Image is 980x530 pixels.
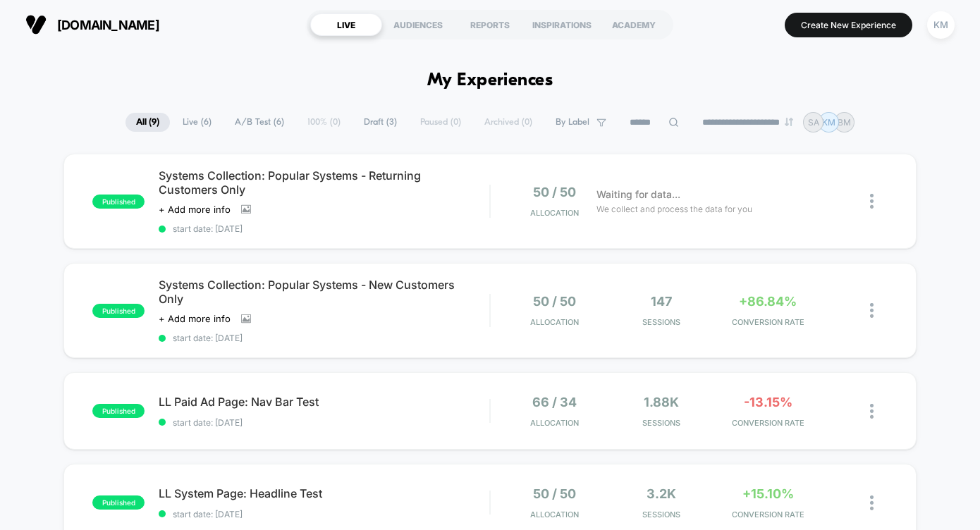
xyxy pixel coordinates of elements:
span: LL Paid Ad Page: Nav Bar Test [159,395,489,409]
img: close [870,303,874,318]
p: SA [808,117,819,128]
span: 50 / 50 [533,294,576,309]
div: LIVE [310,13,382,36]
div: KM [927,11,955,39]
span: Systems Collection: Popular Systems - New Customers Only [159,278,489,306]
span: Allocation [530,208,579,218]
span: Sessions [611,317,711,327]
span: published [92,404,145,418]
span: 66 / 34 [532,395,577,409]
button: [DOMAIN_NAME] [21,13,164,36]
span: start date: [DATE] [159,417,489,428]
span: CONVERSION RATE [718,317,818,327]
span: Allocation [530,418,579,428]
span: published [92,304,145,318]
img: close [870,404,874,419]
span: LL System Page: Headline Test [159,486,489,500]
span: Draft ( 3 ) [353,113,408,132]
button: Create New Experience [785,13,912,37]
span: start date: [DATE] [159,333,489,343]
span: start date: [DATE] [159,223,489,234]
span: Sessions [611,510,711,519]
img: end [785,118,793,126]
span: [DOMAIN_NAME] [57,18,159,32]
span: We collect and process the data for you [596,202,752,216]
span: 1.88k [644,395,679,409]
button: KM [923,11,959,39]
div: INSPIRATIONS [526,13,598,36]
span: 50 / 50 [533,185,576,199]
div: ACADEMY [598,13,670,36]
span: + Add more info [159,313,231,324]
span: Allocation [530,317,579,327]
span: 3.2k [647,486,676,501]
span: CONVERSION RATE [718,418,818,428]
span: start date: [DATE] [159,509,489,519]
span: All ( 9 ) [125,113,170,132]
span: Waiting for data... [596,187,680,202]
span: CONVERSION RATE [718,510,818,519]
span: published [92,195,145,209]
span: +15.10% [742,486,794,501]
h1: My Experiences [427,70,553,91]
span: Allocation [530,510,579,519]
span: 50 / 50 [533,486,576,501]
span: Live ( 6 ) [172,113,222,132]
span: A/B Test ( 6 ) [224,113,295,132]
div: REPORTS [454,13,526,36]
img: close [870,495,874,510]
span: + Add more info [159,204,231,215]
span: 147 [651,294,672,309]
p: KM [822,117,835,128]
span: Systems Collection: Popular Systems - Returning Customers Only [159,168,489,197]
span: -13.15% [744,395,792,409]
span: published [92,495,145,510]
img: close [870,194,874,209]
p: BM [838,117,851,128]
img: Visually logo [25,14,47,35]
span: By Label [556,117,589,128]
span: +86.84% [739,294,797,309]
div: AUDIENCES [382,13,454,36]
span: Sessions [611,418,711,428]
